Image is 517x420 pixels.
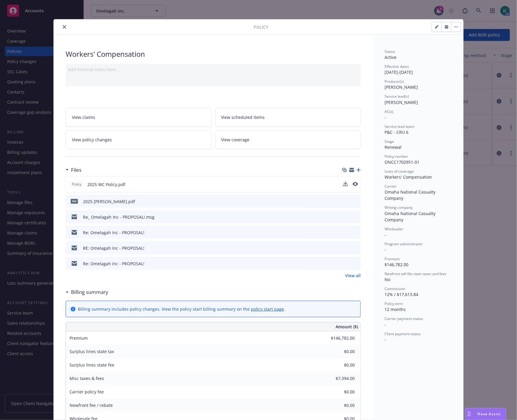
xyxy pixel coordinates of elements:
[68,66,358,73] div: Add internal notes here...
[353,245,358,251] button: preview file
[385,256,400,261] span: Premium
[66,108,212,127] a: View claims
[320,347,358,356] input: 0.00
[385,226,403,232] span: Wholesaler
[385,262,408,267] span: $146,782.00
[221,137,250,143] span: View coverage
[320,374,358,383] input: 0.00
[385,306,406,312] span: 12 months
[72,114,95,120] span: View claims
[385,99,418,105] span: [PERSON_NAME]
[71,199,78,203] span: pdf
[70,375,104,381] span: Misc taxes & fees
[320,401,358,410] input: 0.00
[336,324,358,330] span: Amount ($)
[345,272,361,279] a: View all
[71,288,108,296] h3: Billing summary
[385,49,395,54] span: Status
[215,108,361,127] a: View scheduled items
[385,94,409,99] span: Service lead(s)
[385,301,403,306] span: Policy term
[353,182,358,186] button: preview file
[385,189,437,201] span: Omaha National Casualty Company
[385,64,409,69] span: Effective dates
[353,214,358,220] button: preview file
[343,198,348,205] button: download file
[343,214,348,220] button: download file
[215,130,361,149] a: View coverage
[353,229,358,236] button: preview file
[320,387,358,396] input: 0.00
[343,181,348,188] button: download file
[385,139,394,144] span: Stage
[353,260,358,267] button: preview file
[385,241,423,246] span: Program administrator
[385,64,451,75] div: [DATE] - [DATE]
[385,286,405,291] span: Commission
[385,79,404,84] span: Producer(s)
[465,408,473,420] div: Drag to move
[71,166,81,174] h3: Files
[70,389,104,395] span: Carrier policy fee
[83,245,144,251] div: RE: Omelagah Inc - PROPOSAL!
[78,306,285,312] div: Billing summary includes policy changes. View the policy start billing summary on the .
[385,169,414,174] span: Lines of coverage
[385,211,437,223] span: Omaha National Casualty Company
[83,260,144,267] div: Re: Omelagah Inc - PROPOSAL!
[385,54,396,60] span: Active
[478,411,501,416] span: Nova Assist
[385,292,418,297] span: 12% / $17,613.84
[66,49,361,59] div: Workers' Compensation
[385,129,408,135] span: P&C - CRU 6
[83,229,144,236] div: Re: Omelagah Inc - PROPOSAL!
[343,260,348,267] button: download file
[385,316,423,321] span: Carrier payment status
[385,174,432,180] span: Workers' Compensation
[385,205,413,210] span: Writing company
[465,408,506,420] button: Nova Assist
[385,331,421,336] span: Client payment status
[343,245,348,251] button: download file
[385,271,447,276] span: Newfront will file state taxes and fees
[254,24,268,30] span: Policy
[343,181,348,186] button: download file
[70,349,114,354] span: Surplus lines state tax
[385,337,386,342] span: -
[320,361,358,370] input: 0.00
[385,322,386,327] span: -
[70,402,113,408] span: Newfront fee / rebate
[66,130,212,149] a: View policy changes
[353,198,358,205] button: preview file
[385,159,419,165] span: ONCC1702951-01
[385,109,393,114] span: AC(s)
[83,198,135,205] div: 2025 [PERSON_NAME].pdf
[320,334,358,343] input: 0.00
[353,181,358,188] button: preview file
[385,84,418,90] span: [PERSON_NAME]
[343,229,348,236] button: download file
[70,362,114,368] span: Surplus lines state fee
[385,184,396,189] span: Carrier
[385,247,386,252] span: -
[385,124,414,129] span: Service lead team
[83,214,155,220] div: Re_ Omelagah Inc - PROPOSAL!.msg
[385,232,386,237] span: -
[385,114,386,120] span: -
[385,277,390,282] span: No
[385,144,402,150] span: Renewal
[87,181,125,188] span: 2025 WC Policy.pdf
[66,166,81,174] div: Files
[221,114,265,120] span: View scheduled items
[72,137,112,143] span: View policy changes
[70,335,88,341] span: Premium
[71,182,83,187] span: Policy
[385,154,408,159] span: Policy number
[66,288,108,296] div: Billing summary
[61,23,68,30] button: close
[251,306,284,312] a: policy start page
